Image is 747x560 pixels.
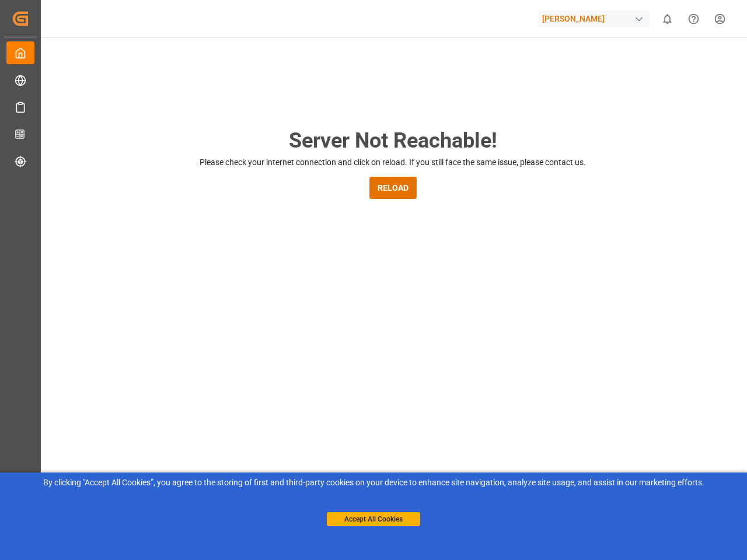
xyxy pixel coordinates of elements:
button: Accept All Cookies [327,512,420,526]
button: [PERSON_NAME] [537,8,654,30]
h2: Server Not Reachable! [289,125,497,156]
div: By clicking "Accept All Cookies”, you agree to the storing of first and third-party cookies on yo... [8,477,739,489]
button: Help Center [680,6,707,32]
button: RELOAD [369,177,417,199]
div: [PERSON_NAME] [537,10,650,27]
button: show 0 new notifications [654,6,680,32]
p: Please check your internet connection and click on reload. If you still face the same issue, plea... [200,156,586,169]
